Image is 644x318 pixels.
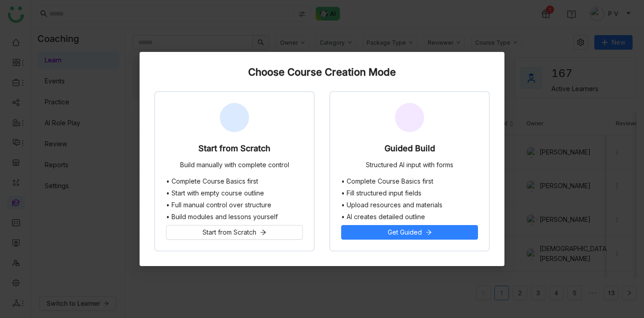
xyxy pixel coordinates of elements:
[180,161,289,170] div: Build manually with complete control
[154,67,490,77] div: Choose Course Creation Mode
[341,178,478,185] li: • Complete Course Basics first
[341,213,478,221] li: • AI creates detailed outline
[166,178,303,185] li: • Complete Course Basics first
[198,144,270,157] div: Start from Scratch
[366,161,453,170] div: Structured AI input with forms
[341,201,478,209] li: • Upload resources and materials
[480,52,504,77] button: Close
[166,213,303,221] li: • Build modules and lessons yourself
[341,225,478,240] button: Get Guided
[166,201,303,209] li: • Full manual control over structure
[203,227,256,237] span: Start from Scratch
[388,227,422,237] span: Get Guided
[166,225,303,240] button: Start from Scratch
[166,190,303,197] li: • Start with empty course outline
[384,144,435,157] div: Guided Build
[341,190,478,197] li: • Fill structured input fields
